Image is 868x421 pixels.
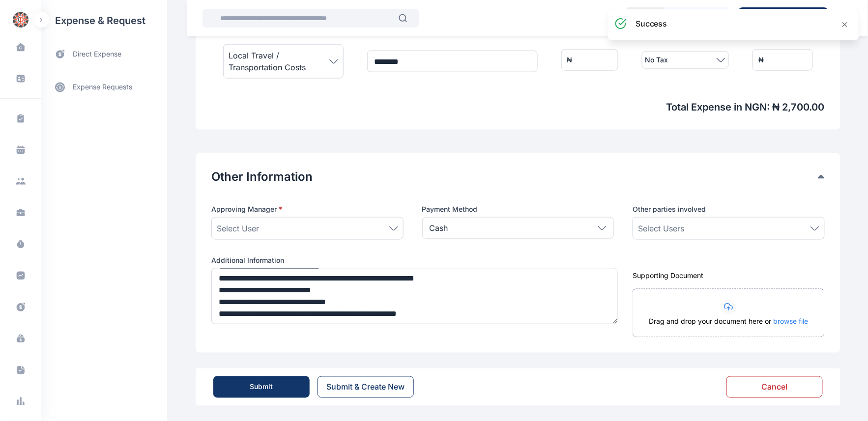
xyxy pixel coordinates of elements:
[633,204,706,214] span: Other parties involved
[422,204,614,214] label: Payment Method
[211,204,282,214] span: Approving Manager
[633,271,825,281] div: Supporting Document
[726,376,823,398] button: Cancel
[211,255,614,265] label: Additional Information
[638,223,684,234] span: Select Users
[211,169,818,185] button: Other Information
[636,18,667,29] h3: success
[73,49,121,59] span: direct expense
[229,50,329,73] span: Local Travel / Transportation Costs
[41,75,167,99] a: expense requests
[211,100,825,114] span: Total Expense in NGN : ₦ 2,700.00
[758,55,764,65] div: ₦
[213,376,310,398] button: Submit
[41,41,167,67] a: direct expense
[217,223,259,234] span: Select User
[41,67,167,99] div: expense requests
[430,222,448,234] p: Cash
[645,54,668,66] span: No Tax
[774,317,809,326] span: browse file
[633,317,824,337] div: Drag and drop your document here or
[211,169,825,185] div: Other Information
[567,55,573,65] div: ₦
[250,382,273,392] div: Submit
[318,376,414,398] button: Submit & Create New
